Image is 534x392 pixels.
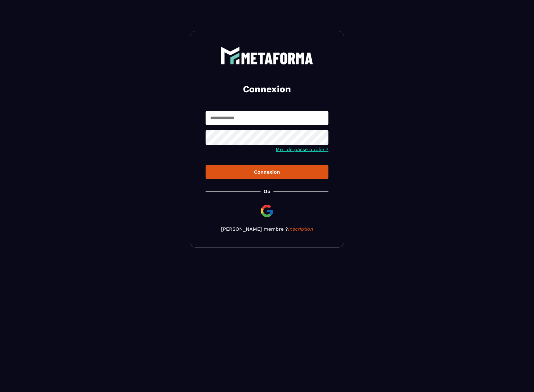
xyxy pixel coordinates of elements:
p: [PERSON_NAME] membre ? [206,226,328,232]
a: logo [206,47,328,64]
p: Ou [264,188,270,194]
img: google [260,204,274,218]
img: logo [221,47,313,64]
a: Mot de passe oublié ? [276,146,328,152]
div: Connexion [211,169,323,175]
button: Connexion [206,165,328,179]
a: Inscription [288,226,313,232]
h2: Connexion [213,83,321,95]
